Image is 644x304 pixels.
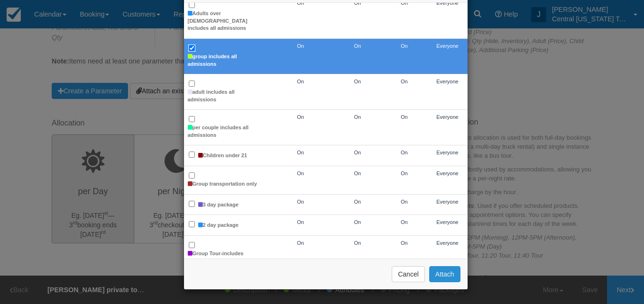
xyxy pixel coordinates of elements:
[428,235,468,271] td: Everyone
[354,170,361,176] span: On
[428,39,468,74] td: Everyone
[297,240,304,246] span: On
[198,222,239,229] label: 2 day package
[198,201,239,209] label: 3 day package
[401,114,408,120] span: On
[354,43,361,49] span: On
[297,114,304,120] span: On
[354,219,361,225] span: On
[297,43,304,49] span: On
[354,150,361,155] span: On
[188,53,263,68] label: group includes all admissions
[297,219,304,225] span: On
[188,124,263,139] label: per couple includes all admissions
[297,199,304,205] span: On
[401,170,408,176] span: On
[354,114,361,120] span: On
[354,199,361,205] span: On
[188,250,263,265] label: Group Tour-includes admissions
[401,79,408,84] span: On
[354,240,361,246] span: On
[401,199,408,205] span: On
[401,43,408,49] span: On
[188,180,257,188] label: Group transportation only
[428,74,468,110] td: Everyone
[428,215,468,236] td: Everyone
[429,266,460,282] button: Attach
[297,79,304,84] span: On
[428,110,468,145] td: Everyone
[428,145,468,166] td: Everyone
[428,194,468,215] td: Everyone
[297,170,304,176] span: On
[401,240,408,246] span: On
[297,150,304,155] span: On
[401,219,408,225] span: On
[188,89,263,103] label: adult includes all admissions
[198,152,248,160] label: Children under 21
[428,166,468,194] td: Everyone
[401,150,408,155] span: On
[354,79,361,84] span: On
[392,266,425,282] button: Cancel
[188,10,263,32] label: Adults over [DEMOGRAPHIC_DATA] includes all admissions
